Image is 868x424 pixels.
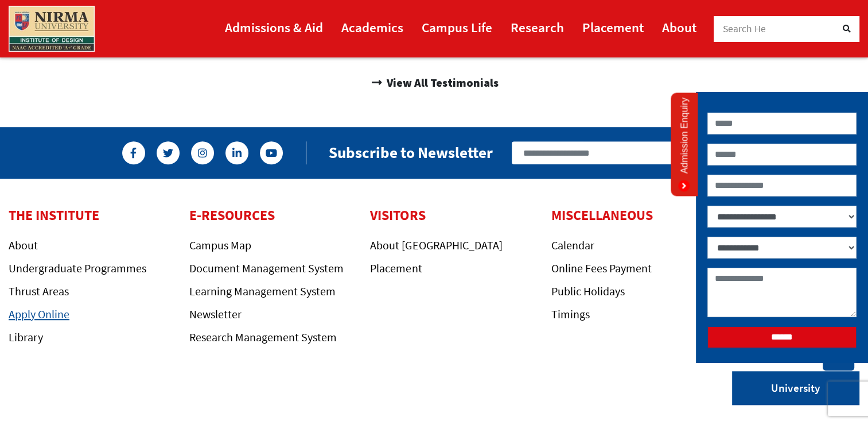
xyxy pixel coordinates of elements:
[9,330,43,344] a: Library
[662,14,696,40] a: About
[422,14,492,40] a: Campus Life
[370,261,422,275] a: Placement
[189,238,251,252] a: Campus Map
[551,261,652,275] a: Online Fees Payment
[551,238,594,252] a: Calendar
[225,14,323,40] a: Admissions & Aid
[9,261,146,275] a: Undergraduate Programmes
[582,14,644,40] a: Placement
[723,22,766,35] span: Search He
[189,284,336,298] a: Learning Management System
[189,307,242,321] a: Newsletter
[189,330,337,344] a: Research Management System
[671,93,698,196] a: Admission Enquiry
[277,73,592,92] a: View All Testimonials
[9,284,69,298] a: Thrust Areas
[511,14,564,40] a: Research
[551,284,625,298] a: Public Holidays
[341,14,403,40] a: Academics
[732,371,859,406] a: University
[189,261,344,275] a: Document Management System
[551,307,590,321] a: Timings
[329,143,493,162] h2: Subscribe to Newsletter
[370,238,502,252] a: About [GEOGRAPHIC_DATA]
[9,238,38,252] a: About
[9,307,69,321] a: Apply Online
[9,6,95,52] img: main_logo
[707,113,857,348] form: Contact form
[384,73,499,92] span: View All Testimonials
